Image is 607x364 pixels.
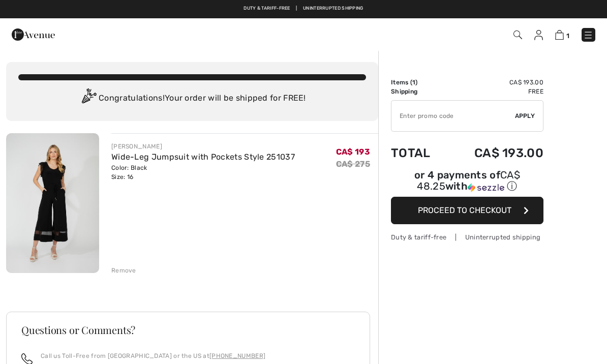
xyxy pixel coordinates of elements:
[583,30,593,40] img: Menu
[412,79,415,86] span: 1
[555,28,569,41] a: 1
[78,88,99,109] img: Congratulation2.svg
[41,351,265,360] p: Call us Toll-Free from [GEOGRAPHIC_DATA] or the US at
[534,30,543,40] img: My Info
[446,87,543,96] td: Free
[336,5,370,12] a: Free Returns
[418,205,511,215] span: Proceed to Checkout
[391,136,446,170] td: Total
[111,163,295,181] div: Color: Black Size: 16
[12,29,55,39] a: 1ère Avenue
[6,133,99,273] img: Wide-Leg Jumpsuit with Pockets Style 251037
[446,136,543,170] td: CA$ 193.00
[391,101,515,131] input: Promo code
[391,197,543,224] button: Proceed to Checkout
[513,31,522,39] img: Search
[111,142,295,151] div: [PERSON_NAME]
[328,5,329,12] span: |
[209,352,265,359] a: [PHONE_NUMBER]
[21,325,355,335] h3: Questions or Comments?
[18,88,366,109] div: Congratulations! Your order will be shipped for FREE!
[111,266,136,275] div: Remove
[555,30,564,40] img: Shopping Bag
[391,232,543,242] div: Duty & tariff-free | Uninterrupted shipping
[391,78,446,87] td: Items ( )
[237,5,322,12] a: Free shipping on orders over $99
[446,78,543,87] td: CA$ 193.00
[391,87,446,96] td: Shipping
[566,32,569,40] span: 1
[12,24,55,45] img: 1ère Avenue
[111,152,295,162] a: Wide-Leg Jumpsuit with Pockets Style 251037
[391,170,543,197] div: or 4 payments ofCA$ 48.25withSezzle Click to learn more about Sezzle
[515,111,535,120] span: Apply
[417,169,520,192] span: CA$ 48.25
[391,170,543,193] div: or 4 payments of with
[336,159,370,169] s: CA$ 275
[468,183,504,192] img: Sezzle
[336,147,370,157] span: CA$ 193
